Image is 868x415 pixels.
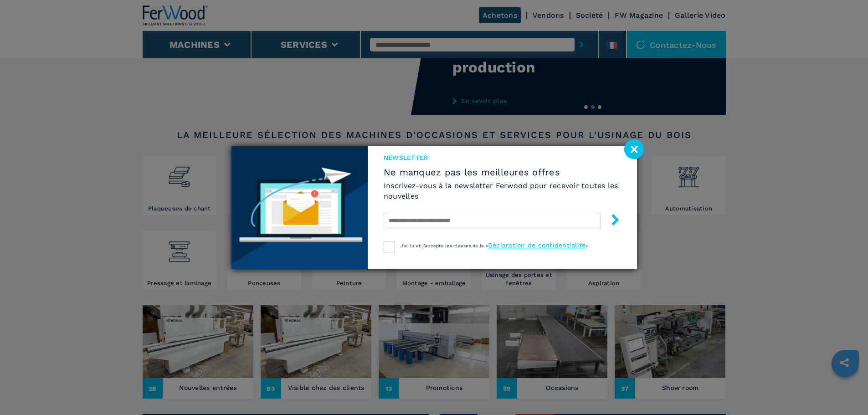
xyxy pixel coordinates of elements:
button: submit-button [601,210,621,232]
img: Newsletter image [231,146,368,269]
a: Déclaration de confidentialité [488,241,586,249]
span: Ne manquez pas les meilleures offres [384,167,621,178]
span: » [586,243,588,248]
h6: Inscrivez-vous à la newsletter Ferwood pour recevoir toutes les nouvelles [384,180,621,201]
span: J'ai lu et j'accepte les clauses de la « [401,243,488,248]
span: Newsletter [384,153,621,162]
